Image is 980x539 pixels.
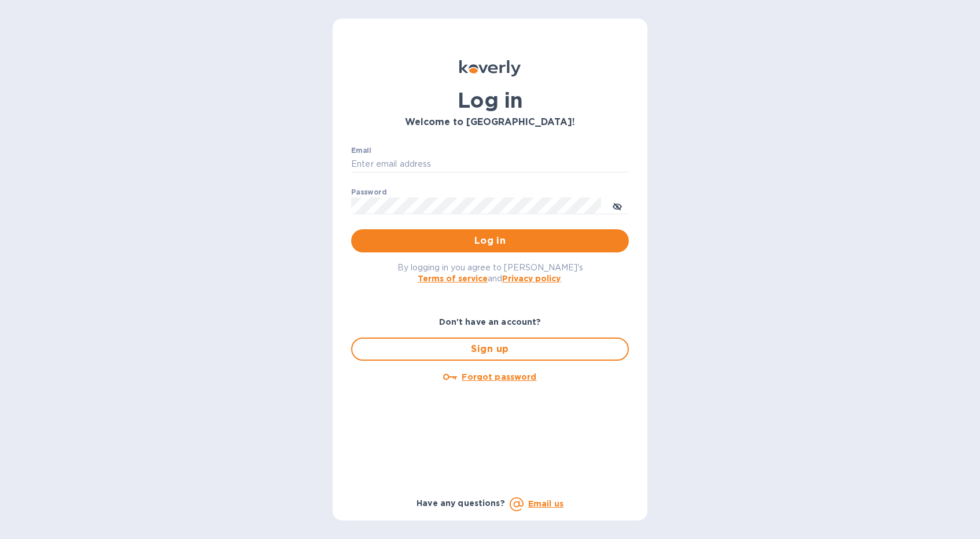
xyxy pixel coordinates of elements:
button: toggle password visibility [606,194,629,217]
input: Enter email address [351,156,629,173]
span: Sign up [362,342,618,356]
button: Log in [351,229,629,252]
a: Email us [528,499,563,508]
img: Koverly [459,60,521,76]
span: By logging in you agree to [PERSON_NAME]'s and . [397,263,583,283]
h3: Welcome to [GEOGRAPHIC_DATA]! [351,117,629,128]
h1: Log in [351,88,629,112]
label: Email [351,147,371,154]
button: Sign up [351,338,629,361]
b: Don't have an account? [439,317,541,327]
b: Have any questions? [417,498,505,508]
span: Log in [360,234,620,248]
a: Privacy policy [502,274,561,283]
u: Forgot password [462,372,536,382]
a: Terms of service [418,274,488,283]
label: Password [351,189,386,196]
